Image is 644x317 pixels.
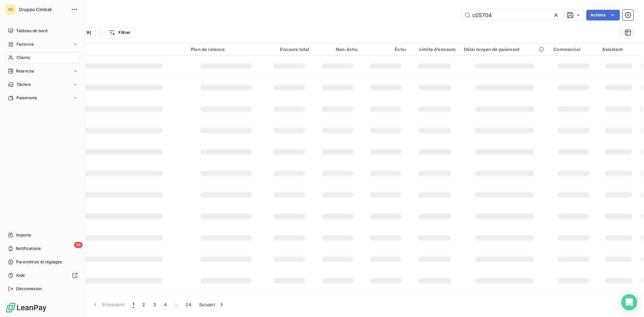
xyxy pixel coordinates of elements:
button: 2 [138,298,149,312]
div: Open Intercom Messenger [621,294,637,310]
span: Tâches [16,82,31,88]
div: Non-échu [317,47,358,52]
span: Paramètres et réglages [16,259,62,265]
div: Délai moyen de paiement [464,47,546,52]
div: Assistant [602,47,636,52]
span: Notifications [16,246,41,252]
button: 24 [181,298,195,312]
span: 1 [132,301,134,308]
span: Relances [16,68,34,74]
button: 4 [160,298,171,312]
span: Aide [16,272,25,278]
a: Paiements [5,93,80,103]
a: Tableau de bord [5,25,80,36]
a: Aide [5,270,80,281]
span: Paiements [16,95,37,101]
div: Plan de relance [191,47,261,52]
span: Clients [16,55,30,61]
a: Imports [5,230,80,241]
button: 3 [149,298,160,312]
a: Relances [5,66,80,76]
div: Commercial [553,47,594,52]
a: Tâches [5,79,80,90]
span: … [171,299,181,310]
a: Factures [5,39,80,50]
button: Précédent [88,298,128,312]
img: Logo LeanPay [5,302,47,313]
span: Déconnexion [16,286,42,292]
span: 58 [74,242,83,248]
span: Imports [16,232,31,238]
a: Clients [5,52,80,63]
span: Tableau de bord [16,28,47,34]
div: Échu [366,47,406,52]
span: Factures [16,41,34,47]
div: GC [5,4,16,15]
span: Gruppo Cimbali [19,7,67,12]
div: Encours total [269,47,310,52]
div: Limite d’encours [414,47,456,52]
button: Filtrer [104,27,135,38]
button: Actions [586,10,620,20]
button: Suivant [195,298,229,312]
a: Paramètres et réglages [5,257,80,267]
input: Rechercher [462,10,562,20]
button: 1 [128,298,138,312]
